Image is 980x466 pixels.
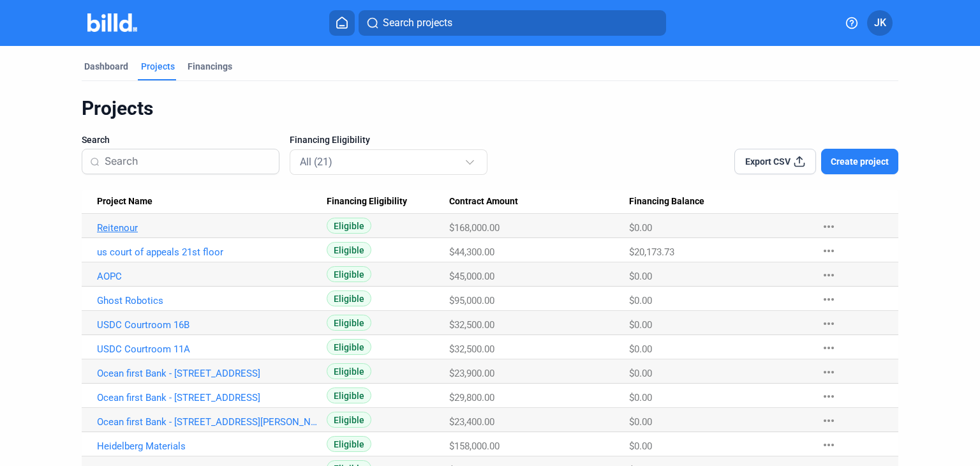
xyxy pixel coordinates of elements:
[327,339,371,355] span: Eligible
[734,149,816,174] button: Export CSV
[327,315,371,331] span: Eligible
[188,60,232,73] div: Financings
[821,316,836,331] mat-icon: more_horiz
[874,15,886,31] span: JK
[449,392,494,403] span: $29,800.00
[821,365,836,380] mat-icon: more_horiz
[82,133,110,146] span: Search
[629,222,652,234] span: $0.00
[97,246,318,258] a: us court of appeals 21st floor
[821,219,836,234] mat-icon: more_horiz
[867,10,893,36] button: JK
[97,295,318,306] a: Ghost Robotics
[629,343,652,355] span: $0.00
[97,343,318,355] a: USDC Courtroom 11A
[449,222,500,234] span: $168,000.00
[97,368,318,379] a: Ocean first Bank - [STREET_ADDRESS]
[629,440,652,452] span: $0.00
[449,246,494,258] span: $44,300.00
[629,196,704,207] span: Financing Balance
[449,319,494,331] span: $32,500.00
[629,392,652,403] span: $0.00
[629,416,652,428] span: $0.00
[87,13,138,32] img: Billd Company Logo
[97,196,152,207] span: Project Name
[821,267,836,283] mat-icon: more_horiz
[821,243,836,259] mat-icon: more_horiz
[821,340,836,356] mat-icon: more_horiz
[629,246,674,258] span: $20,173.73
[97,416,318,428] a: Ocean first Bank - [STREET_ADDRESS][PERSON_NAME]
[84,60,128,73] div: Dashboard
[383,15,452,31] span: Search projects
[327,218,371,234] span: Eligible
[449,196,629,207] div: Contract Amount
[629,295,652,306] span: $0.00
[449,416,494,428] span: $23,400.00
[449,196,518,207] span: Contract Amount
[141,60,175,73] div: Projects
[327,242,371,258] span: Eligible
[821,413,836,428] mat-icon: more_horiz
[327,266,371,282] span: Eligible
[327,412,371,428] span: Eligible
[97,222,318,234] a: Reitenour
[327,196,449,207] div: Financing Eligibility
[745,155,791,168] span: Export CSV
[449,343,494,355] span: $32,500.00
[97,440,318,452] a: Heidelberg Materials
[82,96,898,121] div: Projects
[327,387,371,403] span: Eligible
[327,436,371,452] span: Eligible
[449,295,494,306] span: $95,000.00
[359,10,666,36] button: Search projects
[629,368,652,379] span: $0.00
[449,368,494,379] span: $23,900.00
[821,437,836,453] mat-icon: more_horiz
[449,440,500,452] span: $158,000.00
[300,156,332,168] mat-select-trigger: All (21)
[831,155,889,168] span: Create project
[97,196,327,207] div: Project Name
[290,133,370,146] span: Financing Eligibility
[821,292,836,307] mat-icon: more_horiz
[821,389,836,404] mat-icon: more_horiz
[629,196,809,207] div: Financing Balance
[327,290,371,306] span: Eligible
[97,392,318,403] a: Ocean first Bank - [STREET_ADDRESS]
[327,363,371,379] span: Eligible
[629,271,652,282] span: $0.00
[97,271,318,282] a: AOPC
[327,196,407,207] span: Financing Eligibility
[449,271,494,282] span: $45,000.00
[105,148,271,175] input: Search
[629,319,652,331] span: $0.00
[821,149,898,174] button: Create project
[97,319,318,331] a: USDC Courtroom 16B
